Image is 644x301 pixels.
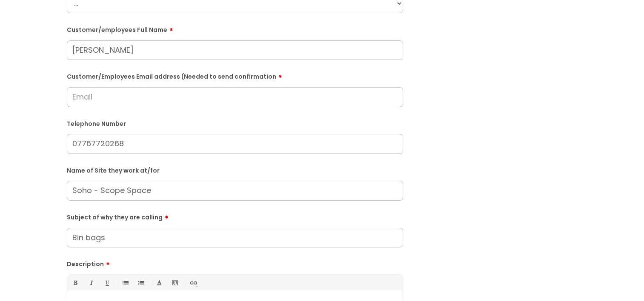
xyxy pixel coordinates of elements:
a: Back Color [169,278,180,288]
label: Subject of why they are calling [67,211,403,221]
input: Email [67,87,403,107]
a: Font Color [154,278,164,288]
a: 1. Ordered List (Ctrl-Shift-8) [135,278,146,288]
a: Link [188,278,198,288]
label: Description [67,258,403,268]
a: Bold (Ctrl-B) [70,278,80,288]
a: Italic (Ctrl-I) [86,278,96,288]
label: Telephone Number [67,119,403,128]
label: Customer/Employees Email address (Needed to send confirmation [67,70,403,80]
a: • Unordered List (Ctrl-Shift-7) [120,278,130,288]
a: Underline(Ctrl-U) [101,278,112,288]
label: Customer/employees Full Name [67,23,403,34]
label: Name of Site they work at/for [67,165,403,174]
